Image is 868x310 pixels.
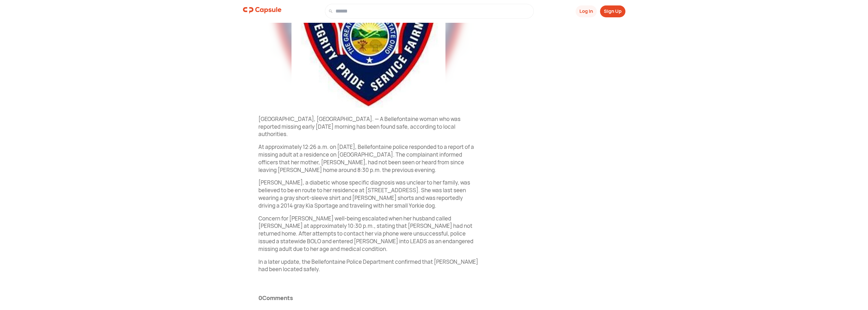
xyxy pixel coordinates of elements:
p: [PERSON_NAME], a diabetic whose specific diagnosis was unclear to her family, was believed to be ... [258,179,479,209]
p: Concern for [PERSON_NAME] well-being escalated when her husband called [PERSON_NAME] at approxima... [258,215,479,253]
p: At approximately 12:26 a.m. on [DATE], Bellefontaine police responded to a report of a missing ad... [258,143,479,174]
p: In a later update, the Bellefontaine Police Department confirmed that [PERSON_NAME] had been loca... [258,258,479,273]
img: logo [243,4,282,17]
button: Sign Up [600,5,625,17]
button: Log In [576,5,597,17]
a: logo [243,4,282,19]
div: 0 Comments [258,294,293,302]
p: [GEOGRAPHIC_DATA], [GEOGRAPHIC_DATA]. — A Bellefontaine woman who was reported missing early [DAT... [258,115,479,138]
